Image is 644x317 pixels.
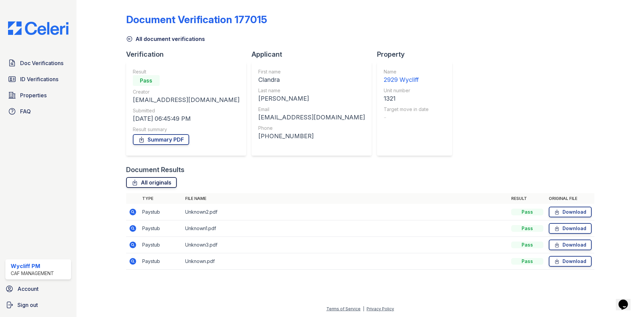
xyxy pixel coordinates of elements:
[258,87,365,94] div: Last name
[133,95,239,105] div: [EMAIL_ADDRESS][DOMAIN_NAME]
[182,193,508,204] th: File name
[258,131,365,141] div: [PHONE_NUMBER]
[182,253,508,270] td: Unknown.pdf
[549,256,592,267] a: Download
[384,87,429,94] div: Unit number
[20,107,31,115] span: FAQ
[511,225,543,232] div: Pass
[140,220,182,237] td: Paystub
[126,13,267,25] div: Document Verification 177015
[258,125,365,131] div: Phone
[126,50,252,59] div: Verification
[133,134,189,145] a: Summary PDF
[367,306,394,311] a: Privacy Policy
[384,75,429,85] div: 2929 Wycliff
[3,282,74,296] a: Account
[140,237,182,253] td: Paystub
[549,240,592,250] a: Download
[126,35,205,43] a: All document verifications
[384,113,429,122] div: -
[20,91,47,99] span: Properties
[182,204,508,220] td: Unknown2.pdf
[3,298,74,312] a: Sign out
[3,21,74,35] img: CE_Logo_Blue-a8612792a0a2168367f1c8372b55b34899dd931a85d93a1a3d3e32e68fde9ad4.png
[616,290,637,310] iframe: chat widget
[546,193,594,204] th: Original file
[326,306,361,311] a: Terms of Service
[126,165,184,174] div: Document Results
[182,220,508,237] td: Unknown1.pdf
[11,270,54,277] div: CAF Management
[258,106,365,113] div: Email
[133,107,239,114] div: Submitted
[17,285,39,293] span: Account
[384,68,429,85] a: Name 2929 Wycliff
[140,204,182,220] td: Paystub
[511,209,543,215] div: Pass
[17,301,38,309] span: Sign out
[133,126,239,133] div: Result summary
[549,207,592,217] a: Download
[182,237,508,253] td: Unknown3.pdf
[258,68,365,75] div: First name
[20,59,63,67] span: Doc Verifications
[258,75,365,85] div: Clandra
[377,50,458,59] div: Property
[133,68,239,75] div: Result
[5,72,71,86] a: ID Verifications
[363,306,364,311] div: |
[511,258,543,265] div: Pass
[140,193,182,204] th: Type
[252,50,377,59] div: Applicant
[5,56,71,70] a: Doc Verifications
[11,262,54,270] div: Wycliff PM
[549,223,592,234] a: Download
[258,94,365,103] div: [PERSON_NAME]
[126,177,177,188] a: All originals
[20,75,58,83] span: ID Verifications
[140,253,182,270] td: Paystub
[384,106,429,113] div: Target move in date
[5,89,71,102] a: Properties
[511,242,543,248] div: Pass
[508,193,546,204] th: Result
[133,89,239,95] div: Creator
[384,68,429,75] div: Name
[384,94,429,103] div: 1321
[5,105,71,118] a: FAQ
[133,114,239,123] div: [DATE] 06:45:49 PM
[258,113,365,122] div: [EMAIL_ADDRESS][DOMAIN_NAME]
[133,75,160,86] div: Pass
